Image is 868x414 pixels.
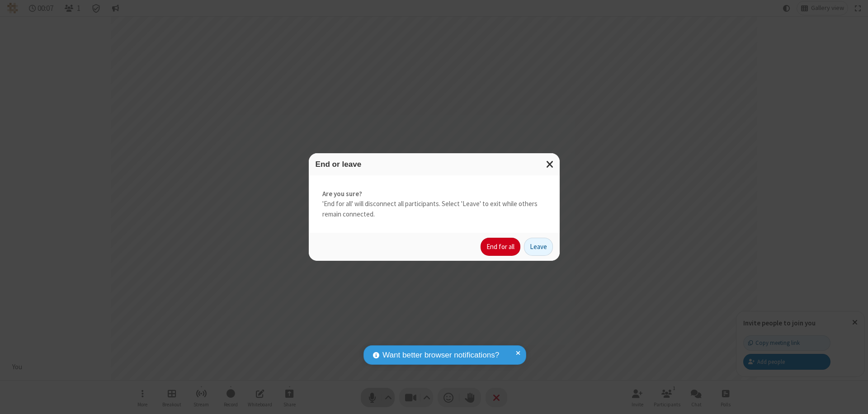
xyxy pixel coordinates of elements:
h3: End or leave [316,160,553,169]
div: 'End for all' will disconnect all participants. Select 'Leave' to exit while others remain connec... [309,175,560,233]
strong: Are you sure? [322,189,546,199]
button: Close modal [541,153,560,175]
span: Want better browser notifications? [382,349,499,361]
button: End for all [481,238,520,256]
button: Leave [524,238,553,256]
